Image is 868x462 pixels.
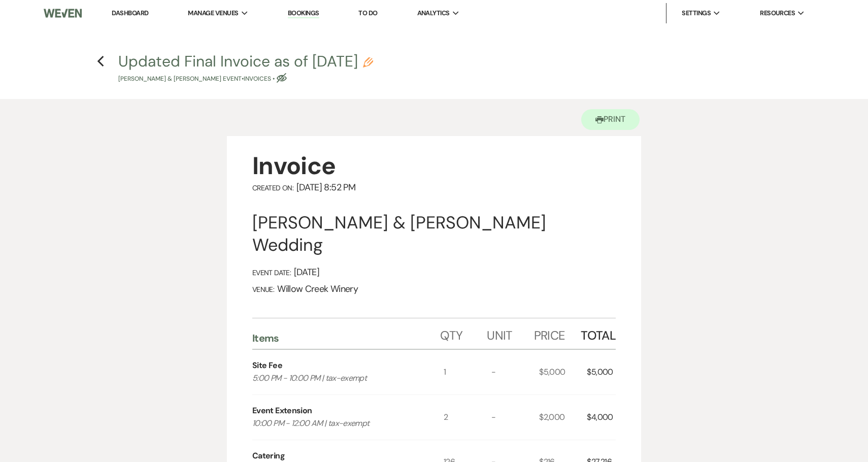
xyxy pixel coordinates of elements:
div: Items [252,332,440,345]
div: 2 [444,395,491,440]
span: Resources [760,8,795,18]
div: Qty [440,318,487,349]
div: 1 [444,350,491,394]
div: [PERSON_NAME] & [PERSON_NAME] Wedding [252,212,616,256]
div: Site Fee [252,359,282,372]
span: Venue: [252,285,274,294]
span: Event Date: [252,268,291,277]
span: Created On: [252,183,293,192]
a: Bookings [288,9,319,18]
div: $4,000 [587,395,616,440]
div: - [491,350,539,394]
div: $2,000 [539,395,587,440]
div: [DATE] 8:52 PM [252,182,616,193]
div: Invoice [252,150,616,182]
div: $5,000 [539,350,587,394]
div: Total [581,318,616,349]
a: Dashboard [112,9,148,17]
span: Analytics [417,8,450,18]
div: Catering [252,450,285,462]
p: 10:00 PM - 12:00 AM | tax-exempt [252,417,424,430]
div: [DATE] [252,267,616,278]
img: Weven Logo [44,3,82,24]
button: Updated Final Invoice as of [DATE][PERSON_NAME] & [PERSON_NAME] Event•Invoices • [118,54,373,84]
span: Manage Venues [188,8,238,18]
div: Event Extension [252,405,312,417]
div: $5,000 [587,350,616,394]
button: Print [581,109,640,130]
div: Unit [487,318,533,349]
div: - [491,395,539,440]
div: Willow Creek Winery [252,283,616,295]
p: [PERSON_NAME] & [PERSON_NAME] Event • Invoices • [118,74,373,84]
a: To Do [358,9,377,17]
div: Price [534,318,581,349]
span: Settings [682,8,711,18]
p: 5:00 PM - 10:00 PM | tax-exempt [252,372,424,385]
